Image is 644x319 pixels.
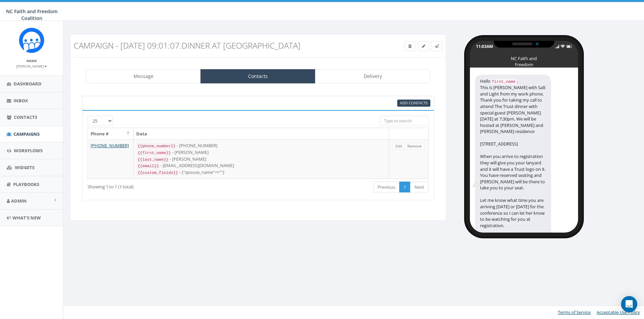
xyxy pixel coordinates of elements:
[136,149,386,156] div: - [PERSON_NAME]
[136,162,386,169] div: - [EMAIL_ADDRESS][DOMAIN_NAME]
[200,69,315,83] a: Contacts
[405,143,424,150] a: Remove
[16,64,47,69] small: [PERSON_NAME]
[136,170,179,176] code: {{custom_fields}}
[15,164,34,170] span: Widgets
[399,182,410,193] a: 1
[16,63,47,69] a: [PERSON_NAME]
[136,143,177,149] code: {{phone_number}}
[6,8,57,21] span: NC Faith and Freedom Coalition
[507,55,541,59] div: NC Faith and Freedom Coalition
[422,43,425,49] span: Edit Campaign
[14,81,42,87] span: Dashboard
[476,44,493,49] div: 11:03AM
[136,156,386,163] div: - [PERSON_NAME]
[14,148,43,154] span: Workflows
[491,79,517,85] code: first_name
[14,131,40,137] span: Campaigns
[410,182,429,193] a: Next
[621,296,637,312] div: Open Intercom Messenger
[13,181,39,187] span: Playbooks
[136,163,160,169] code: {{email}}
[88,128,134,140] th: Phone #: activate to sort column descending
[400,100,428,105] span: Add Contacts
[136,157,170,163] code: {{last_name}}
[86,69,201,83] a: Message
[14,98,28,104] span: Inbox
[136,150,172,156] code: {{first_name}}
[408,43,411,49] span: Delete Campaign
[134,128,389,140] th: Data
[597,309,640,315] a: Acceptable Use Policy
[13,215,41,221] span: What's New
[315,69,430,83] a: Delivery
[400,100,428,105] span: CSV files only
[136,169,386,176] div: - {"spouse_name"=>""}
[88,181,224,190] div: Showing 1 to 1 (1 total)
[475,75,551,251] div: Hello , This is [PERSON_NAME] with Salt and Light from my work phone. Thank you for taking my cal...
[397,100,430,107] a: Add Contacts
[14,114,37,120] span: Contacts
[11,198,27,204] span: Admin
[373,182,400,193] a: Previous
[393,143,405,150] a: Edit
[435,43,439,49] span: Send Test Message
[558,309,591,315] a: Terms of Service
[19,28,44,53] img: Rally_Corp_Icon.png
[26,58,37,63] small: Name
[136,142,386,149] div: - [PHONE_NUMBER]
[380,116,429,126] input: Type to search
[91,142,129,149] a: [PHONE_NUMBER]
[74,41,348,50] h3: Campaign - [DATE] 09:01:07.dinner at [GEOGRAPHIC_DATA]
